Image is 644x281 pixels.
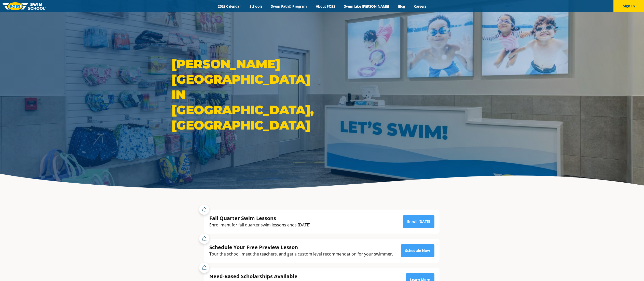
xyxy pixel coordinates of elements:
a: About FOSS [311,4,340,9]
h1: [PERSON_NAME][GEOGRAPHIC_DATA] in [GEOGRAPHIC_DATA], [GEOGRAPHIC_DATA] [172,56,319,133]
div: Schedule Your Free Preview Lesson [209,244,393,251]
img: FOSS Swim School Logo [3,2,46,10]
div: Fall Quarter Swim Lessons [209,215,311,222]
div: Enrollment for fall quarter swim lessons ends [DATE]. [209,222,311,228]
a: Swim Path® Program [267,4,311,9]
a: Blog [393,4,409,9]
a: Schools [245,4,267,9]
div: Tour the school, meet the teachers, and get a custom level recommendation for your swimmer. [209,251,393,258]
div: Need-Based Scholarships Available [209,273,371,280]
a: Schedule Now [401,244,434,257]
a: Careers [409,4,431,9]
a: Enroll [DATE] [403,215,434,228]
a: 2025 Calendar [213,4,245,9]
a: Swim Like [PERSON_NAME] [340,4,394,9]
